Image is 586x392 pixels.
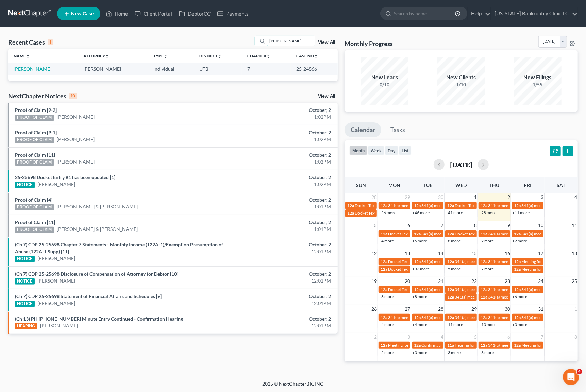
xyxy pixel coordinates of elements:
span: 8 [473,221,478,229]
span: 12a [414,259,421,264]
span: 21 [437,277,444,285]
a: +28 more [479,210,496,215]
input: Search by name... [267,36,315,46]
span: Meeting for Crystal [PERSON_NAME] [388,343,455,348]
span: 341(a) meeting for [PERSON_NAME] [488,315,554,320]
span: 341(a) meeting for [PERSON_NAME] [421,231,487,236]
a: +4 more [379,238,394,243]
td: 25-24866 [291,63,338,75]
span: 13 [404,249,411,257]
a: +7 more [479,266,494,271]
span: 4 [574,193,578,201]
span: Docket Text: for [PERSON_NAME] & [PERSON_NAME] [355,203,452,208]
td: Individual [148,63,194,75]
div: NOTICE [15,256,35,262]
span: 28 [371,193,378,201]
span: 24 [537,277,544,285]
span: 12a [347,210,354,216]
div: 12:01PM [230,277,331,284]
div: NOTICE [15,182,35,188]
a: [PERSON_NAME] [57,136,95,143]
div: October, 2 [230,241,331,248]
div: NOTICE [15,278,35,285]
a: Nameunfold_more [14,53,30,58]
a: +41 more [446,210,463,215]
a: +4 more [379,322,394,327]
span: 15 [471,249,478,257]
a: Chapterunfold_more [247,53,270,58]
a: [PERSON_NAME] [37,181,75,188]
div: 1/55 [514,81,562,88]
div: October, 2 [230,197,331,203]
i: unfold_more [105,54,110,58]
span: 341(a) meeting for [PERSON_NAME] [488,231,554,236]
div: 1:01PM [230,226,331,233]
span: 12a [381,231,387,236]
span: 18 [571,249,578,257]
a: +5 more [446,266,461,271]
div: 12:01PM [230,322,331,329]
span: 12a [381,315,387,320]
span: 27 [404,305,411,313]
div: October, 2 [230,107,331,114]
span: 12a [447,203,454,208]
span: 12a [381,259,387,264]
div: PROOF OF CLAIM [15,159,54,166]
span: 25 [571,277,578,285]
div: 1:02PM [230,181,331,188]
span: 22 [471,277,478,285]
span: 341(a) meeting for [PERSON_NAME] [455,259,520,264]
span: 6 [407,221,411,229]
span: 12a [481,287,487,292]
a: Proof of Claim [11] [15,152,55,158]
span: 12a [414,231,421,236]
span: 4 [577,369,582,374]
a: +3 more [446,350,461,355]
div: 1/10 [437,81,485,88]
i: unfold_more [266,54,270,58]
span: 12a [381,203,387,208]
span: 12a [381,343,387,348]
a: Typeunfold_more [153,53,168,58]
span: 341(a) meeting for [PERSON_NAME] [455,287,520,292]
span: New Case [71,11,94,16]
span: 5 [473,333,478,341]
button: list [399,146,412,155]
div: 1:02PM [230,158,331,165]
span: 1 [473,193,478,201]
button: week [368,146,385,155]
a: +8 more [412,294,427,299]
div: 12:01PM [230,300,331,307]
span: Sat [557,182,565,188]
a: 25-25698 Docket Entry #1 has been updated [1] [15,174,115,180]
span: 341(a) meeting for [PERSON_NAME] [488,259,554,264]
span: 12a [381,287,387,292]
div: 1:02PM [230,114,331,120]
span: 26 [371,305,378,313]
a: +2 more [512,238,527,243]
a: [PERSON_NAME] & [PERSON_NAME] [57,226,138,233]
button: month [349,146,368,155]
td: [PERSON_NAME] [78,63,148,75]
span: 14 [437,249,444,257]
span: 12a [414,315,421,320]
span: 16 [504,249,511,257]
span: 28 [437,305,444,313]
a: Proof of Claim [11] [15,219,55,225]
i: unfold_more [164,54,168,58]
span: 12 [371,249,378,257]
a: Attorneyunfold_more [84,53,110,58]
span: 12a [414,343,421,348]
a: Client Portal [131,7,175,20]
a: [PERSON_NAME] [37,277,75,284]
span: 2 [373,333,378,341]
span: 12a [447,259,454,264]
span: 3 [540,193,544,201]
span: 341(a) meeting for [PERSON_NAME] & [PERSON_NAME] [388,203,490,208]
span: 30 [437,193,444,201]
span: 23 [504,277,511,285]
span: 1 [574,305,578,313]
span: Docket Text: for [PERSON_NAME] [455,231,516,236]
a: (Ch 13) PH [PHONE_NUMBER] Minute Entry Continued - Confirmation Hearing [15,316,183,322]
span: 29 [471,305,478,313]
